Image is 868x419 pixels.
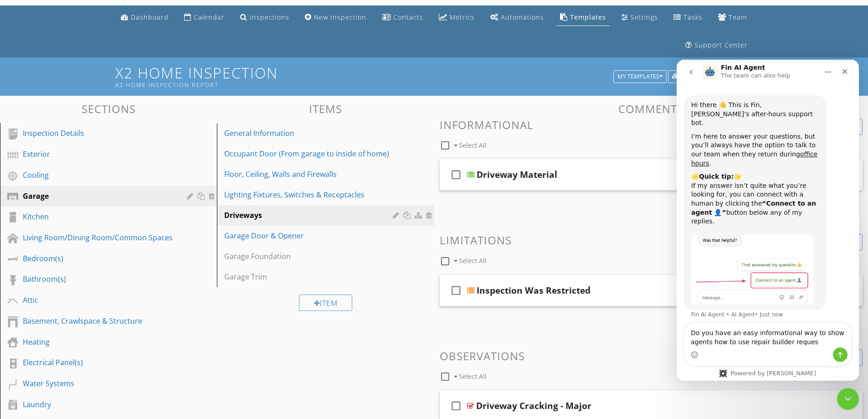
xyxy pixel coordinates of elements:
div: New Inspection [314,13,366,21]
div: Automations [501,13,544,21]
a: Dashboard [117,9,172,26]
a: Tasks [670,9,706,26]
div: Templates [570,13,606,21]
div: Garage Trim [224,271,395,282]
div: Contacts [393,13,423,21]
div: Support Center [694,41,748,49]
div: Basement, Crawlspace & Structure [23,316,174,326]
a: Settings [618,9,662,26]
a: Support Center [682,37,751,54]
div: General Information [224,128,395,139]
div: Driveways [224,210,395,221]
div: X2 Home Inspection Report [115,81,616,88]
div: Item [299,295,353,311]
iframe: Intercom live chat [837,388,859,410]
div: Team [729,13,747,21]
span: Select All [459,372,487,381]
h1: X2 Home Inspection [115,65,753,88]
a: Automations (Advanced) [487,9,548,26]
a: Inspections [236,9,293,26]
div: Driveway Cracking - Major [476,400,591,411]
div: Lighting Fixtures, Switches & Receptacles [224,189,395,200]
div: Dashboard [131,13,169,21]
div: Garage Door & Opener [224,230,395,241]
div: Attic [23,295,174,305]
a: Calendar [180,9,228,26]
div: Metrics [450,13,475,21]
div: Garage Foundation [224,251,395,262]
div: Heating [23,336,174,347]
div: Kitchen [23,211,174,222]
div: Living Room/Dining Room/Common Spaces [23,232,174,243]
h3: Comments [440,103,863,115]
h3: Informational [440,119,863,131]
div: Electrical Panel(s) [23,357,174,368]
a: Metrics [435,9,478,26]
a: New Inspection [301,9,370,26]
div: Exterior [23,149,174,160]
div: Water Systems [23,378,174,389]
iframe: Intercom live chat [677,60,859,381]
div: Bathroom(s) [23,274,174,285]
i: check_box_outline_blank [449,395,463,417]
span: Select All [459,141,487,150]
div: Inspection Was Restricted [477,285,591,296]
div: Occupant Door (From garage to inside of home) [224,148,395,159]
div: Template Center [672,73,731,80]
div: Calendar [194,13,225,21]
div: Garage [23,191,174,202]
div: Bedroom(s) [23,253,174,264]
div: My Templates [617,73,663,80]
i: check_box_outline_blank [449,279,463,301]
div: Settings [631,13,658,21]
button: Template Center [668,70,735,83]
i: check_box_outline_blank [449,164,463,186]
div: Inspection Details [23,128,174,139]
h3: Observations [440,350,863,362]
h3: Items [217,103,434,115]
span: Select All [459,256,487,265]
a: Contacts [379,9,427,26]
a: Templates [556,9,610,26]
button: My Templates [613,70,667,83]
div: Floor, Ceiling, Walls and Firewalls [224,169,395,180]
div: Driveway Material [477,169,557,180]
h3: Limitations [440,234,863,246]
div: Inspections [250,13,289,21]
div: Cooling [23,170,174,181]
a: Template Center [668,72,735,80]
div: Laundry [23,399,174,410]
div: Tasks [683,13,703,21]
a: Team [714,9,751,26]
